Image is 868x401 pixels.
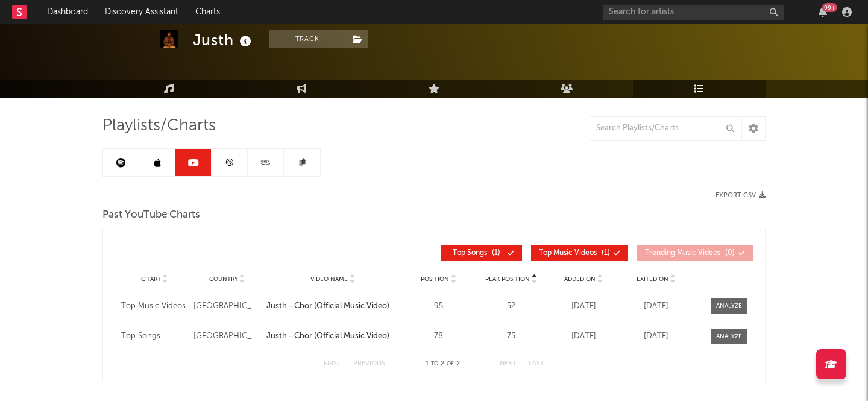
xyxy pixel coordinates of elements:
[310,276,348,283] span: Video Name
[353,361,385,367] button: Previous
[637,276,668,283] span: Exited On
[121,300,187,312] div: Top Music Videos
[266,300,400,312] a: Justh - Chor (Official Music Video)
[441,245,522,261] button: Top Songs(1)
[266,330,400,343] a: Justh - Chor (Official Music Video)
[406,330,472,343] div: 78
[453,250,487,257] span: Top Songs
[102,119,216,133] span: Playlists/Charts
[715,192,766,199] button: Export CSV
[590,116,740,141] input: Search Playlists/Charts
[193,330,260,343] div: [GEOGRAPHIC_DATA]
[421,276,449,283] span: Position
[485,276,530,283] span: Peak Position
[121,330,187,343] div: Top Songs
[531,245,628,261] button: Top Music Videos(1)
[819,7,827,17] button: 99+
[550,300,617,312] div: [DATE]
[645,250,720,257] span: Trending Music Videos
[447,361,454,367] span: of
[564,276,596,283] span: Added On
[406,300,472,312] div: 95
[623,330,690,343] div: [DATE]
[478,300,544,312] div: 52
[822,3,837,12] div: 99 +
[603,5,784,20] input: Search for artists
[269,30,345,48] button: Track
[431,361,438,367] span: to
[529,361,544,367] button: Last
[409,357,476,371] div: 1 2 2
[209,276,238,283] span: Country
[478,330,544,343] div: 75
[141,276,161,283] span: Chart
[623,300,690,312] div: [DATE]
[193,300,260,312] div: [GEOGRAPHIC_DATA]
[448,250,504,257] span: ( 1 )
[645,250,735,257] span: ( 0 )
[324,361,341,367] button: First
[193,30,254,50] div: Justh
[539,250,610,257] span: ( 1 )
[550,330,617,343] div: [DATE]
[637,245,753,261] button: Trending Music Videos(0)
[500,361,517,367] button: Next
[102,208,200,223] span: Past YouTube Charts
[539,250,597,257] span: Top Music Videos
